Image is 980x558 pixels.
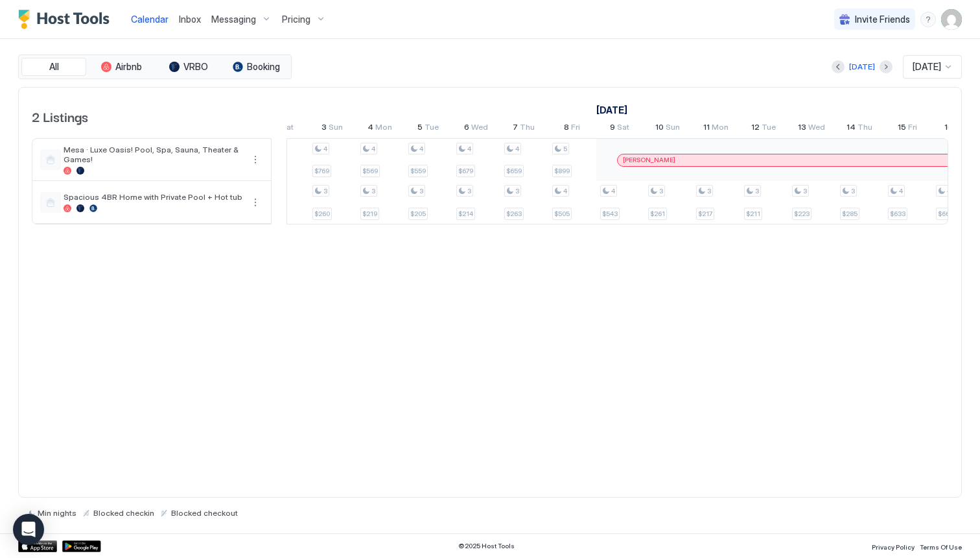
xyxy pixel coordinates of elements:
[908,122,917,136] span: Fri
[458,210,473,218] span: $214
[32,106,88,126] span: 2 Listings
[62,540,101,552] a: Google Play Store
[49,61,59,73] span: All
[211,14,256,25] span: Messaging
[563,187,567,195] span: 4
[21,58,86,76] button: All
[898,122,906,136] span: 15
[248,195,263,210] div: menu
[179,14,201,25] span: Inbox
[375,122,392,136] span: Mon
[803,187,807,195] span: 3
[847,59,877,75] button: [DATE]
[506,167,522,175] span: $659
[880,60,892,73] button: Next month
[425,122,439,136] span: Tue
[513,122,518,136] span: 7
[571,122,580,136] span: Fri
[798,122,806,136] span: 13
[698,210,712,218] span: $217
[131,14,169,25] span: Calendar
[321,122,327,136] span: 3
[617,122,629,136] span: Sat
[515,145,519,153] span: 4
[659,187,663,195] span: 3
[371,187,375,195] span: 3
[842,210,857,218] span: $285
[371,145,375,153] span: 4
[872,539,915,553] a: Privacy Policy
[894,119,920,138] a: May 15, 2026
[703,122,710,136] span: 11
[746,210,760,218] span: $211
[593,101,631,119] a: May 1, 2026
[183,61,208,73] span: VRBO
[329,122,343,136] span: Sun
[652,119,683,138] a: May 10, 2026
[323,187,327,195] span: 3
[115,61,142,73] span: Airbnb
[941,9,962,30] div: User profile
[362,167,378,175] span: $569
[248,152,263,167] button: More options
[13,514,44,545] div: Open Intercom Messenger
[795,119,828,138] a: May 13, 2026
[414,119,442,138] a: May 5, 2026
[509,119,538,138] a: May 7, 2026
[18,10,115,29] a: Host Tools Logo
[506,210,522,218] span: $263
[89,58,154,76] button: Airbnb
[464,122,469,136] span: 6
[367,122,373,136] span: 4
[561,119,583,138] a: May 8, 2026
[851,187,855,195] span: 3
[515,187,519,195] span: 3
[314,167,329,175] span: $769
[362,210,377,218] span: $219
[610,122,615,136] span: 9
[64,192,242,202] span: Spacious 4BR Home with Private Pool + Hot tub
[471,122,488,136] span: Wed
[314,210,330,218] span: $260
[808,122,825,136] span: Wed
[899,187,903,195] span: 4
[707,187,711,195] span: 3
[846,122,856,136] span: 14
[857,122,872,136] span: Thu
[855,14,910,25] span: Invite Friends
[843,119,876,138] a: May 14, 2026
[655,122,664,136] span: 10
[131,12,169,26] a: Calendar
[323,145,327,153] span: 4
[920,543,962,551] span: Terms Of Use
[762,122,776,136] span: Tue
[563,145,567,153] span: 5
[18,540,57,552] a: App Store
[832,60,845,73] button: Previous month
[93,508,154,518] span: Blocked checkin
[458,167,473,175] span: $679
[364,119,395,138] a: May 4, 2026
[64,145,242,164] span: Mesa · Luxe Oasis! Pool, Spa, Sauna, Theater & Games!
[520,122,535,136] span: Thu
[248,152,263,167] div: menu
[748,119,779,138] a: May 12, 2026
[554,167,570,175] span: $899
[913,61,941,73] span: [DATE]
[458,542,515,550] span: © 2025 Host Tools
[607,119,633,138] a: May 9, 2026
[281,122,294,136] span: Sat
[248,195,263,210] button: More options
[467,145,471,153] span: 4
[849,61,875,73] div: [DATE]
[666,122,680,136] span: Sun
[755,187,759,195] span: 3
[938,210,953,218] span: $667
[700,119,732,138] a: May 11, 2026
[947,187,951,195] span: 4
[794,210,810,218] span: $223
[872,543,915,551] span: Privacy Policy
